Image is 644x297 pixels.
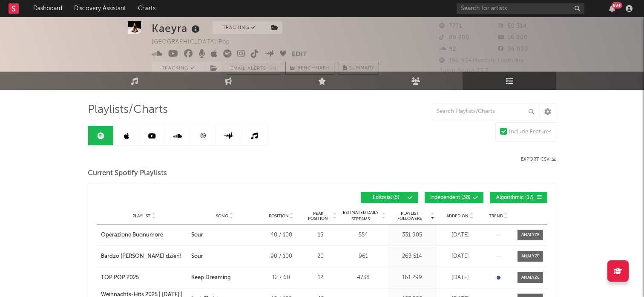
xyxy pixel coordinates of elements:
[305,274,336,282] div: 12
[446,213,469,219] span: Added On
[495,195,535,200] span: Algorithmic ( 17 )
[152,37,240,47] div: [GEOGRAPHIC_DATA] | Pop
[101,274,139,282] div: TOP POP 2025
[509,127,552,137] div: Include Features
[297,63,330,74] span: Benchmark
[226,62,281,75] button: Email AlertsOn
[152,62,205,75] button: Tracking
[191,252,203,261] div: Sour
[88,105,168,115] span: Playlists/Charts
[430,195,471,200] span: Independent ( 38 )
[498,46,528,52] span: 36 000
[216,213,228,219] span: Song
[439,252,481,261] div: [DATE]
[361,192,418,203] button: Editorial(5)
[341,210,380,222] span: Estimated Daily Streams
[341,231,385,239] div: 554
[609,5,615,12] button: 99+
[88,168,167,179] span: Current Spotify Playlists
[101,231,187,239] a: Operazione Buonumore
[490,192,547,203] button: Algorithmic(17)
[425,192,483,203] button: Independent(38)
[390,252,434,261] div: 263 514
[262,252,300,261] div: 90 / 100
[262,231,300,239] div: 40 / 100
[305,252,336,261] div: 20
[285,62,334,75] a: Benchmark
[349,66,374,71] span: Summary
[612,2,622,9] div: 99 +
[341,274,385,282] div: 4738
[191,274,231,282] div: Keep Dreaming
[390,274,434,282] div: 161 299
[292,49,307,60] button: Edit
[439,23,462,29] span: 7771
[213,21,266,34] button: Tracking
[305,211,331,221] span: Peak Position
[498,35,528,40] span: 16 000
[521,157,556,162] button: Export CSV
[390,211,429,221] span: Playlist Followers
[152,21,202,35] div: Kaeyra
[432,103,538,120] input: Search Playlists/Charts
[269,213,289,219] span: Position
[489,213,503,219] span: Trend
[439,68,489,74] span: Jump Score: 73.3
[191,231,203,239] div: Sour
[498,23,527,29] span: 50 314
[439,231,481,239] div: [DATE]
[305,231,336,239] div: 15
[439,274,481,282] div: [DATE]
[439,46,456,52] span: 92
[268,66,276,71] em: On
[439,58,524,63] span: 156 924 Monthly Listeners
[439,35,469,40] span: 89 200
[262,274,300,282] div: 12 / 60
[101,231,163,239] div: Operazione Buonumore
[132,213,150,219] span: Playlist
[101,274,187,282] a: TOP POP 2025
[101,252,181,261] div: Bardzo [PERSON_NAME] dzień!
[366,195,405,200] span: Editorial ( 5 )
[101,252,187,261] a: Bardzo [PERSON_NAME] dzień!
[457,3,584,14] input: Search for artists
[341,252,385,261] div: 961
[339,62,379,75] button: Summary
[390,231,434,239] div: 331 905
